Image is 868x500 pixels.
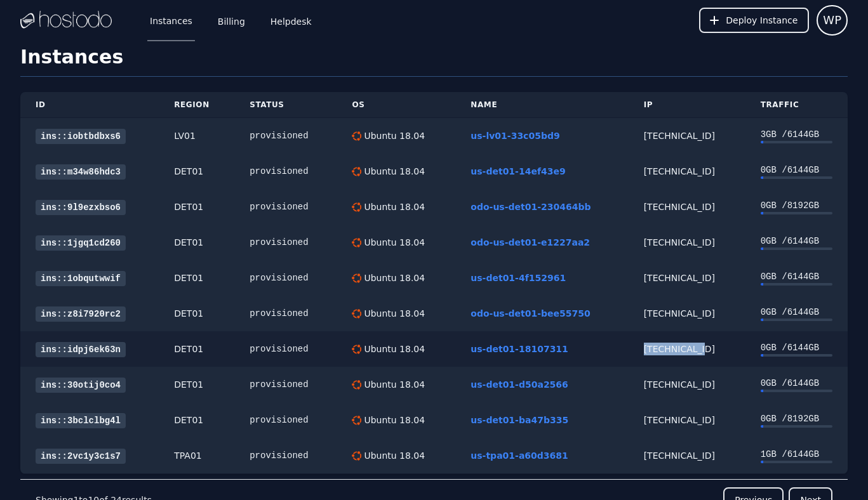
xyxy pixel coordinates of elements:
[761,270,832,283] div: 0 GB / 6144 GB
[36,271,126,286] a: ins::1obqutwwif
[471,344,568,354] a: us-det01-18107311
[761,412,832,425] div: 0 GB / 8192 GB
[352,202,361,212] img: Ubuntu 18.04
[250,414,321,426] div: provisioned
[36,235,126,251] a: ins::1jgq1cd260
[644,272,730,284] div: [TECHNICAL_ID]
[250,201,321,213] div: provisioned
[361,236,425,249] div: Ubuntu 18.04
[455,92,628,118] th: Name
[174,343,219,355] div: DET01
[471,451,568,461] a: us-tpa01-a60d3681
[352,167,361,176] img: Ubuntu 18.04
[471,131,559,141] a: us-lv01-33c05bd9
[36,378,126,393] a: ins::30otij0co4
[644,201,730,213] div: [TECHNICAL_ID]
[361,449,425,462] div: Ubuntu 18.04
[745,92,848,118] th: Traffic
[644,307,730,320] div: [TECHNICAL_ID]
[361,272,425,284] div: Ubuntu 18.04
[20,11,112,30] img: Logo
[817,5,848,36] button: User menu
[174,201,219,213] div: DET01
[361,165,425,178] div: Ubuntu 18.04
[471,202,591,212] a: odo-us-det01-230464bb
[352,451,361,461] img: Ubuntu 18.04
[644,449,730,462] div: [TECHNICAL_ID]
[20,46,848,77] h1: Instances
[36,449,126,464] a: ins::2vc1y3c1s7
[174,378,219,391] div: DET01
[361,201,425,213] div: Ubuntu 18.04
[644,343,730,355] div: [TECHNICAL_ID]
[361,378,425,391] div: Ubuntu 18.04
[250,129,321,142] div: provisioned
[629,92,745,118] th: IP
[471,379,568,390] a: us-det01-d50a2566
[20,92,159,118] th: ID
[352,131,361,141] img: Ubuntu 18.04
[644,165,730,178] div: [TECHNICAL_ID]
[761,341,832,354] div: 0 GB / 6144 GB
[471,273,566,283] a: us-det01-4f152961
[250,378,321,391] div: provisioned
[234,92,337,118] th: Status
[36,306,126,322] a: ins::z8i7920rc2
[174,165,219,178] div: DET01
[761,235,832,247] div: 0 GB / 6144 GB
[644,414,730,426] div: [TECHNICAL_ID]
[761,164,832,176] div: 0 GB / 6144 GB
[471,166,565,176] a: us-det01-14ef43e9
[174,129,219,142] div: LV01
[250,307,321,320] div: provisioned
[352,345,361,354] img: Ubuntu 18.04
[361,414,425,426] div: Ubuntu 18.04
[174,272,219,284] div: DET01
[352,309,361,319] img: Ubuntu 18.04
[761,306,832,319] div: 0 GB / 6144 GB
[361,343,425,355] div: Ubuntu 18.04
[361,307,425,320] div: Ubuntu 18.04
[337,92,455,118] th: OS
[644,236,730,249] div: [TECHNICAL_ID]
[36,129,126,144] a: ins::iobtbdbxs6
[699,8,809,33] button: Deploy Instance
[36,413,126,428] a: ins::3bclclbg4l
[361,129,425,142] div: Ubuntu 18.04
[352,238,361,247] img: Ubuntu 18.04
[726,14,798,27] span: Deploy Instance
[471,308,590,319] a: odo-us-det01-bee55750
[352,416,361,425] img: Ubuntu 18.04
[250,343,321,355] div: provisioned
[352,380,361,390] img: Ubuntu 18.04
[761,377,832,390] div: 0 GB / 6144 GB
[761,448,832,461] div: 1 GB / 6144 GB
[36,164,126,180] a: ins::m34w86hdc3
[250,449,321,462] div: provisioned
[36,200,126,215] a: ins::9l9ezxbso6
[352,273,361,283] img: Ubuntu 18.04
[174,414,219,426] div: DET01
[174,449,219,462] div: TPA01
[250,236,321,249] div: provisioned
[644,129,730,142] div: [TECHNICAL_ID]
[174,307,219,320] div: DET01
[761,199,832,212] div: 0 GB / 8192 GB
[250,165,321,178] div: provisioned
[471,237,590,247] a: odo-us-det01-e1227aa2
[159,92,234,118] th: Region
[823,11,841,29] span: WP
[761,128,832,141] div: 3 GB / 6144 GB
[250,272,321,284] div: provisioned
[36,342,126,357] a: ins::idpj6ek63n
[471,415,568,425] a: us-det01-ba47b335
[174,236,219,249] div: DET01
[644,378,730,391] div: [TECHNICAL_ID]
